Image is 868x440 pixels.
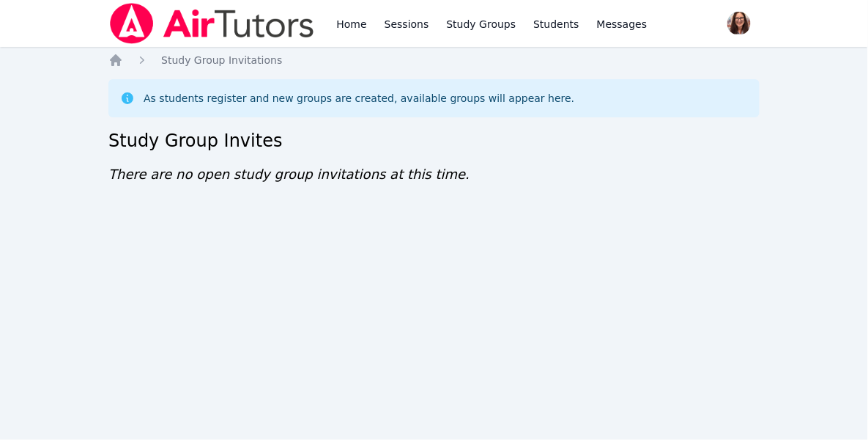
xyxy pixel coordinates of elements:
[108,53,760,67] nav: Breadcrumb
[108,129,760,153] h2: Study Group Invites
[597,17,648,32] span: Messages
[161,54,282,66] span: Study Group Invitations
[108,3,316,44] img: Air Tutors
[161,53,282,67] a: Study Group Invitations
[144,91,574,106] div: As students register and new groups are created, available groups will appear here.
[108,166,470,182] span: There are no open study group invitations at this time.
